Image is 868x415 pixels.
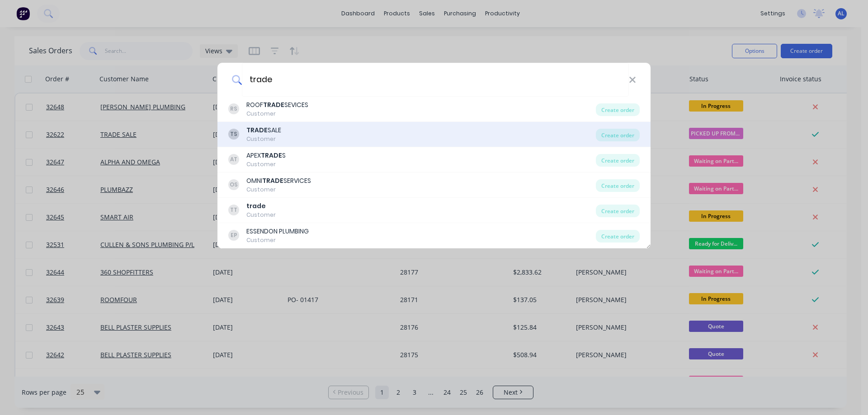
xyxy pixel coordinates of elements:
[596,129,640,141] div: Create order
[246,100,308,110] div: ROOF SEVICES
[263,100,284,109] b: TRADE
[246,227,309,236] div: ESSENDON PLUMBING
[246,151,286,160] div: APEX S
[228,205,239,215] div: TT
[246,186,311,194] div: Customer
[246,236,309,244] div: Customer
[596,230,640,242] div: Create order
[261,151,282,160] b: TRADE
[246,176,311,186] div: OMNI SERVICES
[228,179,239,190] div: OS
[246,126,268,135] b: TRADE
[242,63,629,97] input: Enter a customer name to create a new order...
[246,126,281,135] div: SALE
[246,160,286,168] div: Customer
[246,211,276,219] div: Customer
[228,103,239,114] div: RS
[596,205,640,217] div: Create order
[228,230,239,241] div: EP
[262,176,283,185] b: TRADE
[246,110,308,118] div: Customer
[228,129,239,140] div: TS
[228,154,239,165] div: AT
[246,135,281,143] div: Customer
[596,154,640,167] div: Create order
[246,201,266,210] b: trade
[596,103,640,116] div: Create order
[596,179,640,192] div: Create order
